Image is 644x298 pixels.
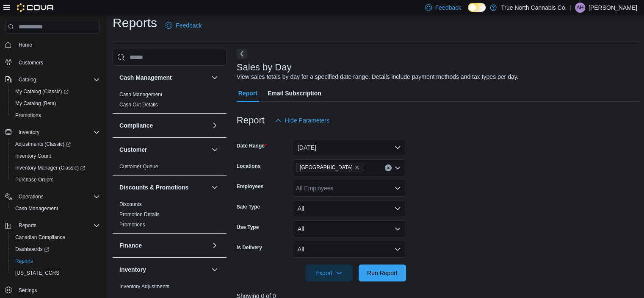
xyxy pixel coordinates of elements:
[15,270,59,276] span: [US_STATE] CCRS
[8,138,103,150] a: Adjustments (Classic)
[12,110,100,120] span: Promotions
[176,21,202,30] span: Feedback
[19,222,36,229] span: Reports
[12,163,88,173] a: Inventory Manager (Classic)
[12,175,100,185] span: Purchase Orders
[119,92,162,97] a: Cash Management
[119,283,169,290] span: Inventory Adjustments
[293,200,406,217] button: All
[12,256,36,266] a: Reports
[12,244,100,254] span: Dashboards
[17,3,55,12] img: Cova
[2,74,103,86] button: Catalog
[119,145,147,154] h3: Customer
[113,89,227,113] div: Cash Management
[119,164,158,170] a: Customer Queue
[296,163,363,172] span: Ottawa
[113,199,227,233] div: Discounts & Promotions
[15,75,39,85] button: Catalog
[15,176,54,183] span: Purchase Orders
[12,203,61,214] a: Cash Management
[237,62,292,72] h3: Sales by Day
[15,220,40,231] button: Reports
[8,162,103,174] a: Inventory Manager (Classic)
[15,39,100,50] span: Home
[12,232,100,242] span: Canadian Compliance
[15,40,36,50] a: Home
[119,265,146,274] h3: Inventory
[210,265,220,275] button: Inventory
[15,112,41,119] span: Promotions
[237,115,265,125] h3: Report
[8,243,103,255] a: Dashboards
[119,102,158,108] a: Cash Out Details
[12,139,100,149] span: Adjustments (Classic)
[119,241,208,250] button: Finance
[8,150,103,162] button: Inventory Count
[12,163,100,173] span: Inventory Manager (Classic)
[2,284,103,296] button: Settings
[367,269,398,277] span: Run Report
[12,232,69,242] a: Canadian Compliance
[19,287,37,294] span: Settings
[15,75,100,85] span: Catalog
[119,201,142,208] span: Discounts
[12,139,74,149] a: Adjustments (Classic)
[119,265,208,274] button: Inventory
[589,3,637,13] p: [PERSON_NAME]
[12,86,100,97] span: My Catalog (Classic)
[8,109,103,121] button: Promotions
[359,265,406,281] button: Run Report
[119,121,208,130] button: Compliance
[2,220,103,231] button: Reports
[15,100,56,107] span: My Catalog (Beta)
[268,85,321,102] span: Email Subscription
[8,231,103,243] button: Canadian Compliance
[570,3,572,13] p: |
[2,56,103,68] button: Customers
[237,163,261,170] label: Locations
[15,285,100,295] span: Settings
[119,201,142,207] a: Discounts
[15,246,49,253] span: Dashboards
[119,221,145,228] span: Promotions
[12,98,100,109] span: My Catalog (Beta)
[15,205,58,212] span: Cash Management
[15,258,33,265] span: Reports
[119,91,162,98] span: Cash Management
[237,49,247,59] button: Next
[237,203,260,210] label: Sale Type
[119,73,208,82] button: Cash Management
[15,141,71,148] span: Adjustments (Classic)
[210,120,220,131] button: Compliance
[285,116,329,125] span: Hide Parameters
[19,76,36,83] span: Catalog
[15,285,40,295] a: Settings
[394,185,401,192] button: Open list of options
[501,3,567,13] p: True North Cannabis Co.
[210,240,220,251] button: Finance
[8,255,103,267] button: Reports
[15,192,100,202] span: Operations
[237,142,267,149] label: Date Range
[12,151,100,161] span: Inventory Count
[119,222,145,228] a: Promotions
[119,73,172,82] h3: Cash Management
[237,224,259,231] label: Use Type
[19,129,39,136] span: Inventory
[19,42,32,48] span: Home
[12,151,55,161] a: Inventory Count
[15,88,69,95] span: My Catalog (Classic)
[8,174,103,186] button: Purchase Orders
[8,203,103,214] button: Cash Management
[162,17,205,34] a: Feedback
[435,3,461,12] span: Feedback
[119,211,160,218] span: Promotion Details
[2,191,103,203] button: Operations
[237,72,519,81] div: View sales totals by day for a specified date range. Details include payment methods and tax type...
[119,183,188,192] h3: Discounts & Promotions
[468,12,468,12] span: Dark Mode
[12,244,53,254] a: Dashboards
[237,244,262,251] label: Is Delivery
[12,175,57,185] a: Purchase Orders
